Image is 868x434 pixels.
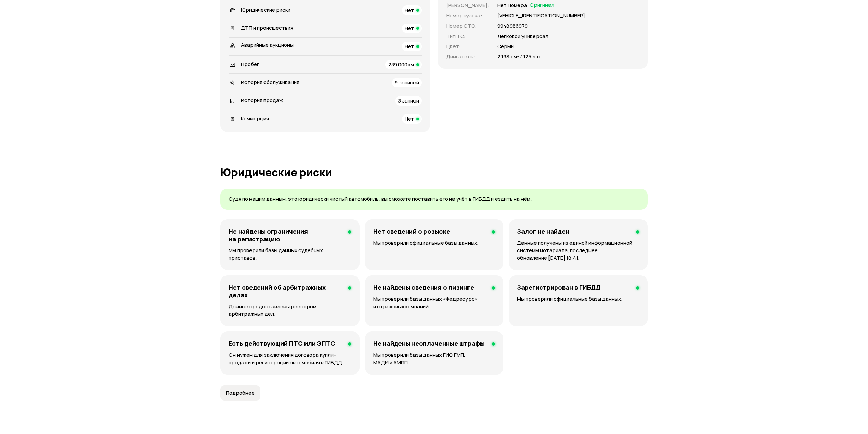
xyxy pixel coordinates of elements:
p: Тип ТС : [446,32,489,40]
p: Данные предоставлены реестром арбитражных дел. [229,303,351,318]
p: [VEHICLE_IDENTIFICATION_NUMBER] [497,12,585,19]
span: Нет [405,6,414,14]
p: Мы проверили базы данных ГИС ГМП, МАДИ и АМПП. [373,351,496,366]
button: Подробнее [220,385,260,401]
h4: Нет сведений об арбитражных делах [229,284,342,299]
span: Нет [405,25,414,32]
h4: Нет сведений о розыске [373,228,450,235]
h4: Залог не найден [517,228,569,235]
span: История обслуживания [241,79,299,86]
h4: Есть действующий ПТС или ЭПТС [229,340,335,347]
p: Он нужен для заключения договора купли-продажи и регистрации автомобиля в ГИБДД. [229,351,351,366]
span: Нет [405,43,414,50]
p: Мы проверили официальные базы данных. [517,295,639,303]
span: 239 000 км [388,61,414,68]
p: Данные получены из единой информационной системы нотариата, последнее обновление [DATE] 18:41. [517,239,639,262]
h4: Зарегистрирован в ГИБДД [517,284,600,291]
p: Легковой универсал [497,32,548,40]
span: Оригинал [530,2,554,9]
h4: Не найдены неоплаченные штрафы [373,340,485,347]
span: Подробнее [226,390,255,396]
span: Пробег [241,60,259,68]
p: Мы проверили официальные базы данных. [373,239,496,247]
span: Коммерция [241,115,269,122]
span: Аварийные аукционы [241,41,294,49]
p: Двигатель : [446,53,489,60]
p: Судя по нашим данным, это юридически чистый автомобиль: вы сможете поставить его на учёт в ГИБДД ... [229,195,639,203]
h4: Не найдены сведения о лизинге [373,284,474,291]
p: Серый [497,43,514,50]
p: 9948986979 [497,22,528,30]
p: Цвет : [446,43,489,50]
span: 3 записи [398,97,419,104]
p: [PERSON_NAME] : [446,2,489,9]
span: 9 записей [395,79,419,86]
h4: Не найдены ограничения на регистрацию [229,228,342,243]
p: Мы проверили базы данных «Федресурс» и страховых компаний. [373,295,496,310]
p: Нет номера [497,2,527,9]
p: 2 198 см³ / 125 л.с. [497,53,541,60]
span: ДТП и происшествия [241,24,293,31]
p: Мы проверили базы данных судебных приставов. [229,247,351,262]
span: Нет [405,115,414,122]
span: Юридические риски [241,6,290,13]
span: История продаж [241,97,283,104]
p: Номер СТС : [446,22,489,30]
h1: Юридические риски [220,166,648,178]
p: Номер кузова : [446,12,489,19]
